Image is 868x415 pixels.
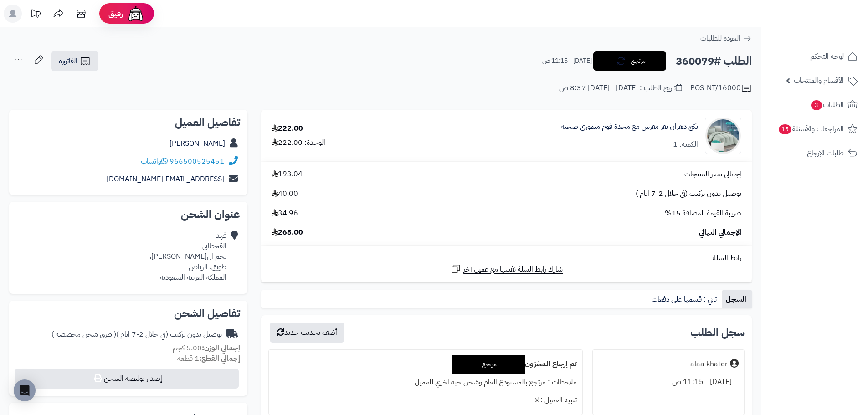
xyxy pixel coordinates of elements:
[542,56,592,66] small: [DATE] - 11:15 ص
[272,169,303,179] span: 193.04
[810,50,844,63] span: لوحة التحكم
[202,343,240,354] strong: إجمالي الوزن:
[272,208,298,219] span: 34.96
[265,253,748,263] div: رابط السلة
[811,100,822,110] span: 3
[705,118,741,154] img: 1751444890-110201010886-90x90.jpg
[107,174,224,184] a: [EMAIL_ADDRESS][DOMAIN_NAME]
[767,46,863,67] a: لوحة التحكم
[778,124,791,134] span: 15
[16,209,240,220] h2: عنوان الشحن
[272,227,303,238] span: 268.00
[14,379,36,401] div: Open Intercom Messenger
[141,156,168,167] a: واتساب
[767,118,863,140] a: المراجعات والأسئلة15
[127,5,145,23] img: ai-face.png
[51,51,98,71] a: الفاتورة
[700,33,752,44] a: العودة للطلبات
[272,138,325,148] div: الوحدة: 222.00
[673,139,698,150] div: الكمية: 1
[806,18,859,37] img: logo-2.png
[452,355,525,374] div: مرتجع
[593,51,666,71] button: مرتجع
[525,359,577,369] b: تم إرجاع المخزون
[684,169,741,179] span: إجمالي سعر المنتجات
[199,353,240,364] strong: إجمالي القطع:
[690,359,728,369] div: alaa khater
[648,290,722,308] a: تابي : قسمها على دفعات
[690,327,745,338] h3: سجل الطلب
[272,189,298,199] span: 40.00
[450,263,563,275] a: شارك رابط السلة نفسها مع عميل آخر
[767,142,863,164] a: طلبات الإرجاع
[690,83,752,94] div: POS-NT/16000
[169,138,225,149] a: [PERSON_NAME]
[177,353,240,364] small: 1 قطعة
[767,94,863,116] a: الطلبات3
[699,227,741,238] span: الإجمالي النهائي
[24,5,47,25] a: تحديثات المنصة
[274,391,576,409] div: تنبيه العميل : لا
[598,373,739,391] div: [DATE] - 11:15 ص
[794,74,844,87] span: الأقسام والمنتجات
[108,8,123,19] span: رفيق
[636,189,741,199] span: توصيل بدون تركيب (في خلال 2-7 ايام )
[149,231,226,282] div: فهد القحطاني نجم ال[PERSON_NAME]، طويق، الرياض المملكة العربية السعودية
[274,374,576,391] div: ملاحظات : مرتجع بالمستودع العام وشحن حبه اخري للعميل
[59,56,77,67] span: الفاتورة
[51,329,222,340] div: توصيل بدون تركيب (في خلال 2-7 ايام )
[272,123,303,134] div: 222.00
[807,147,844,159] span: طلبات الإرجاع
[676,52,752,71] h2: الطلب #360079
[270,323,344,343] button: أضف تحديث جديد
[15,369,239,389] button: إصدار بوليصة الشحن
[559,83,682,93] div: تاريخ الطلب : [DATE] - [DATE] 8:37 ص
[16,117,240,128] h2: تفاصيل العميل
[173,343,240,354] small: 5.00 كجم
[169,156,224,167] a: 966500525451
[463,264,563,275] span: شارك رابط السلة نفسها مع عميل آخر
[810,98,844,111] span: الطلبات
[51,329,116,340] span: ( طرق شحن مخصصة )
[778,123,844,135] span: المراجعات والأسئلة
[722,290,752,308] a: السجل
[561,122,698,132] a: بكج دهران نفر مفرش مع مخدة فوم ميموري صحية
[16,308,240,319] h2: تفاصيل الشحن
[700,33,740,44] span: العودة للطلبات
[665,208,741,219] span: ضريبة القيمة المضافة 15%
